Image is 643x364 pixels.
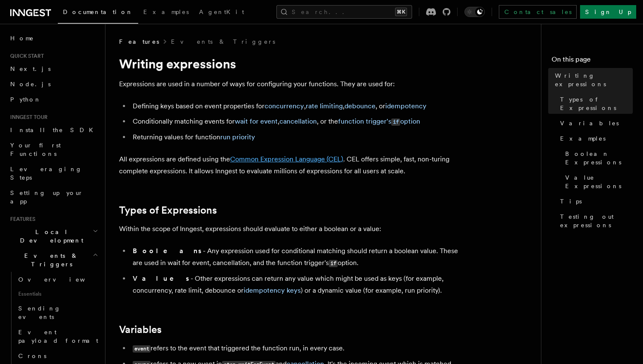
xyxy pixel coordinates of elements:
[7,161,100,185] a: Leveraging Steps
[560,95,633,112] span: Types of Expressions
[560,212,633,229] span: Testing out expressions
[15,287,100,301] span: Essentials
[119,78,459,90] p: Expressions are used in a number of ways for configuring your functions. They are used for:
[552,68,633,92] a: Writing expressions
[199,8,244,15] span: AgentKit
[557,92,633,116] a: Types of Expressions
[7,122,100,138] a: Install the SDK
[143,8,189,15] span: Examples
[552,54,633,68] h4: On this page
[7,31,100,46] a: Home
[133,247,203,255] strong: Booleans
[4,4,13,13] img: favicon-june-2025-light.svg
[7,76,100,92] a: Node.js
[560,119,619,127] span: Variables
[171,37,275,46] a: Events & Triggers
[10,166,82,181] span: Leveraging Steps
[580,5,636,19] a: Sign Up
[499,5,577,19] a: Contact sales
[562,170,633,194] a: Value Expressions
[130,273,459,296] li: - Other expressions can return any value which might be used as keys (for example, concurrency, r...
[130,342,459,355] li: refers to the event that triggered the function run, in every case.
[130,116,459,128] li: Conditionally matching events for , , or the
[10,142,61,157] span: Your first Functions
[119,153,459,177] p: All expressions are defined using the . CEL offers simple, fast, non-turing complete expressions....
[194,3,249,23] a: AgentKit
[306,102,343,110] a: rate limiting
[7,228,93,245] span: Local Development
[10,65,51,72] span: Next.js
[464,7,485,17] button: Toggle dark mode
[119,223,459,235] p: Within the scope of Inngest, expressions should evaluate to either a boolean or a value:
[235,117,278,125] a: wait for event
[7,251,93,268] span: Events & Triggers
[7,224,100,248] button: Local Development
[10,127,98,133] span: Install the SDK
[119,37,159,46] span: Features
[119,204,217,216] a: Types of Expressions
[565,173,633,190] span: Value Expressions
[7,185,100,209] a: Setting up your app
[119,56,459,71] h1: Writing expressions
[565,150,633,166] span: Boolean Expressions
[7,216,35,223] span: Features
[7,248,100,272] button: Events & Triggers
[276,5,412,19] button: Search...⌘K
[10,81,51,87] span: Node.js
[18,353,46,359] span: Crons
[557,209,633,233] a: Testing out expressions
[560,197,582,206] span: Tips
[329,260,338,267] code: if
[220,133,255,141] a: run priority
[58,3,138,24] a: Documentation
[7,61,100,76] a: Next.js
[391,119,400,126] code: if
[560,134,606,143] span: Examples
[7,92,100,107] a: Python
[18,276,106,283] span: Overview
[557,116,633,131] a: Variables
[385,102,427,110] a: idempotency
[557,131,633,146] a: Examples
[557,194,633,209] a: Tips
[7,138,100,161] a: Your first Functions
[15,301,100,324] a: Sending events
[130,245,459,269] li: - Any expression used for conditional matching should return a boolean value. These are used in w...
[15,348,100,364] a: Crons
[130,100,459,112] li: Defining keys based on event properties for , , , or
[138,3,194,23] a: Examples
[130,131,459,143] li: Returning values for function
[15,272,100,287] a: Overview
[15,324,100,348] a: Event payload format
[18,329,98,344] span: Event payload format
[10,189,83,205] span: Setting up your app
[7,53,44,59] span: Quick start
[279,117,317,125] a: cancellation
[119,324,162,336] a: Variables
[63,8,133,15] span: Documentation
[395,8,407,16] kbd: ⌘K
[344,102,376,110] a: debounce
[555,71,633,88] span: Writing expressions
[7,114,48,121] span: Inngest tour
[18,305,61,320] span: Sending events
[10,34,34,42] span: Home
[230,155,343,163] a: Common Expression Language (CEL)
[338,117,420,125] a: function trigger'sifoption
[133,274,191,282] strong: Values
[133,345,151,353] code: event
[562,146,633,170] a: Boolean Expressions
[265,102,304,110] a: concurrency
[244,286,301,294] a: idempotency keys
[10,96,41,103] span: Python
